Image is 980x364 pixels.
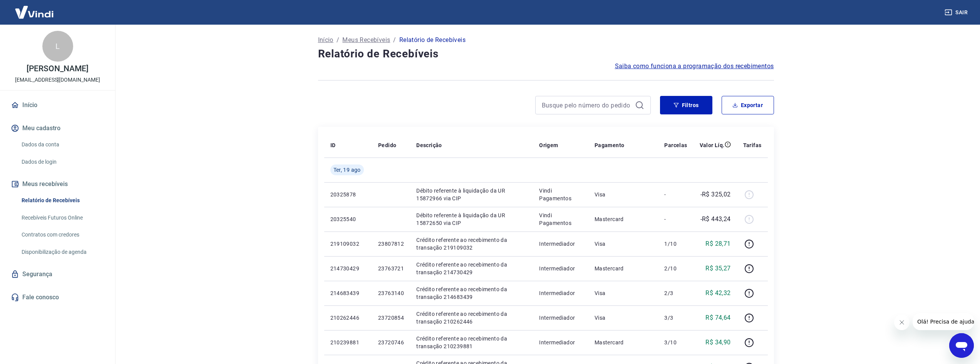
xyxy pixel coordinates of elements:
[9,266,106,283] a: Segurança
[18,244,106,260] a: Disponibilização de agenda
[722,96,774,114] button: Exportar
[318,46,774,62] h4: Relatório de Recebíveis
[539,339,582,346] p: Intermediador
[416,285,527,301] p: Crédito referente ao recebimento da transação 214683439
[539,187,582,202] p: Vindi Pagamentos
[664,141,687,149] p: Parcelas
[318,35,333,45] a: Início
[5,5,65,12] span: Olá! Precisa de ajuda?
[42,31,73,62] div: L
[539,240,582,248] p: Intermediador
[595,240,652,248] p: Visa
[378,265,404,272] p: 23763721
[705,264,730,273] p: R$ 35,27
[330,289,366,297] p: 214683439
[378,339,404,346] p: 23720746
[542,99,632,111] input: Busque pelo número do pedido
[595,265,652,272] p: Mastercard
[664,289,687,297] p: 2/3
[743,141,762,149] p: Tarifas
[664,240,687,248] p: 1/10
[9,176,106,193] button: Meus recebíveis
[660,96,712,114] button: Filtros
[664,314,687,322] p: 3/3
[943,5,971,20] button: Sair
[330,339,366,346] p: 210239881
[700,190,731,199] p: -R$ 325,02
[416,211,527,227] p: Débito referente à liquidação da UR 15872650 via CIP
[539,265,582,272] p: Intermediador
[700,141,725,149] p: Valor Líq.
[664,215,687,223] p: -
[18,154,106,170] a: Dados de login
[595,191,652,198] p: Visa
[378,289,404,297] p: 23763140
[595,289,652,297] p: Visa
[894,315,910,330] iframe: Fechar mensagem
[664,339,687,346] p: 3/10
[330,215,366,223] p: 20325540
[705,289,730,298] p: R$ 42,32
[18,210,106,226] a: Recebíveis Futuros Online
[539,211,582,227] p: Vindi Pagamentos
[399,35,466,45] p: Relatório de Recebíveis
[416,310,527,325] p: Crédito referente ao recebimento da transação 210262446
[416,236,527,252] p: Crédito referente ao recebimento da transação 219109032
[539,289,582,297] p: Intermediador
[416,335,527,350] p: Crédito referente ao recebimento da transação 210239881
[330,265,366,272] p: 214730429
[595,339,652,346] p: Mastercard
[615,62,774,71] a: Saiba como funciona a programação dos recebimentos
[700,215,731,224] p: -R$ 443,24
[378,240,404,248] p: 23807812
[539,141,558,149] p: Origem
[18,193,106,208] a: Relatório de Recebíveis
[595,141,625,149] p: Pagamento
[416,187,527,202] p: Débito referente à liquidação da UR 15872966 via CIP
[18,137,106,153] a: Dados da conta
[9,97,106,114] a: Início
[342,35,390,45] a: Meus Recebíveis
[416,261,527,276] p: Crédito referente ao recebimento da transação 214730429
[337,35,339,45] p: /
[664,265,687,272] p: 2/10
[15,76,100,84] p: [EMAIL_ADDRESS][DOMAIN_NAME]
[705,239,730,248] p: R$ 28,71
[393,35,396,45] p: /
[705,313,730,322] p: R$ 74,64
[949,333,974,358] iframe: Botão para abrir a janela de mensagens
[27,65,88,73] p: [PERSON_NAME]
[9,289,106,306] a: Fale conosco
[18,227,106,243] a: Contratos com credores
[330,141,336,149] p: ID
[913,313,974,330] iframe: Mensagem da empresa
[378,314,404,322] p: 23720854
[378,141,396,149] p: Pedido
[705,338,730,347] p: R$ 34,90
[330,240,366,248] p: 219109032
[416,141,442,149] p: Descrição
[333,166,361,174] span: Ter, 19 ago
[330,191,366,198] p: 20325878
[595,314,652,322] p: Visa
[595,215,652,223] p: Mastercard
[539,314,582,322] p: Intermediador
[664,191,687,198] p: -
[9,120,106,137] button: Meu cadastro
[9,0,59,24] img: Vindi
[330,314,366,322] p: 210262446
